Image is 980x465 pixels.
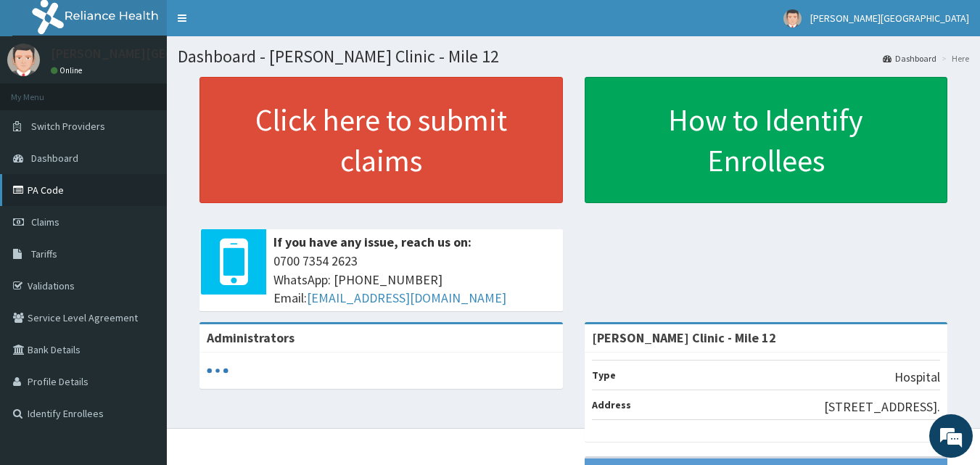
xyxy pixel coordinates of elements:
span: Switch Providers [31,120,105,133]
span: 0700 7354 2623 WhatsApp: [PHONE_NUMBER] Email: [273,252,556,308]
span: Dashboard [31,152,78,165]
b: Administrators [207,329,295,346]
li: Here [938,52,969,65]
a: [EMAIL_ADDRESS][DOMAIN_NAME] [307,289,506,306]
a: Online [51,65,86,75]
span: Claims [31,215,59,229]
span: Tariffs [31,247,57,260]
span: [PERSON_NAME][GEOGRAPHIC_DATA] [810,12,969,25]
strong: [PERSON_NAME] Clinic - Mile 12 [592,329,776,346]
a: Dashboard [883,52,936,65]
img: User Image [783,9,802,28]
a: How to Identify Enrollees [585,77,948,203]
b: If you have any issue, reach us on: [273,234,472,250]
img: User Image [7,44,40,76]
svg: audio-loading [207,360,228,382]
p: Hospital [894,368,940,387]
h1: Dashboard - [PERSON_NAME] Clinic - Mile 12 [178,47,969,66]
b: Type [592,369,616,382]
b: Address [592,398,631,411]
a: Click here to submit claims [199,77,563,203]
p: [STREET_ADDRESS]. [824,398,940,416]
p: [PERSON_NAME][GEOGRAPHIC_DATA] [51,47,265,60]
